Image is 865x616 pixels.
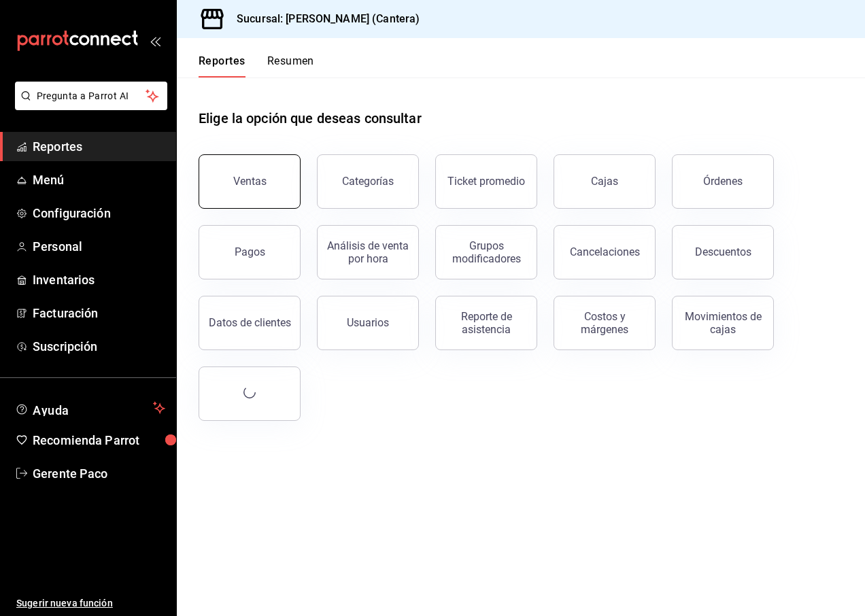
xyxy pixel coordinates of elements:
button: Órdenes [672,154,774,209]
button: Ventas [199,154,301,209]
button: Grupos modificadores [435,225,537,279]
div: Órdenes [703,175,743,188]
div: Datos de clientes [209,316,291,329]
div: Grupos modificadores [444,239,528,265]
div: Ventas [233,175,267,188]
button: Cancelaciones [554,225,656,279]
button: Pregunta a Parrot AI [15,82,167,110]
button: Movimientos de cajas [672,296,774,350]
button: Usuarios [317,296,419,350]
a: Cajas [554,154,656,209]
button: Resumen [267,54,314,78]
div: Ticket promedio [447,175,525,188]
div: Pagos [235,245,265,258]
button: Datos de clientes [199,296,301,350]
div: Reporte de asistencia [444,310,528,336]
span: Configuración [33,204,165,222]
div: Usuarios [347,316,389,329]
div: Cajas [591,173,619,190]
button: Reporte de asistencia [435,296,537,350]
h3: Sucursal: [PERSON_NAME] (Cantera) [226,11,420,27]
div: Movimientos de cajas [681,310,765,336]
button: open_drawer_menu [150,35,160,46]
span: Pregunta a Parrot AI [37,89,146,103]
button: Ticket promedio [435,154,537,209]
div: Categorías [342,175,394,188]
div: navigation tabs [199,54,314,78]
button: Análisis de venta por hora [317,225,419,279]
a: Pregunta a Parrot AI [10,99,167,113]
span: Sugerir nueva función [16,596,165,611]
button: Categorías [317,154,419,209]
span: Ayuda [33,400,148,416]
span: Suscripción [33,337,165,356]
button: Pagos [199,225,301,279]
div: Costos y márgenes [562,310,647,336]
button: Costos y márgenes [554,296,656,350]
span: Recomienda Parrot [33,431,165,449]
button: Descuentos [672,225,774,279]
span: Inventarios [33,271,165,289]
h1: Elige la opción que deseas consultar [199,108,422,129]
div: Análisis de venta por hora [326,239,410,265]
span: Reportes [33,137,165,156]
span: Facturación [33,304,165,322]
div: Cancelaciones [570,245,640,258]
span: Gerente Paco [33,464,165,483]
button: Reportes [199,54,245,78]
span: Menú [33,171,165,189]
div: Descuentos [695,245,751,258]
span: Personal [33,237,165,256]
